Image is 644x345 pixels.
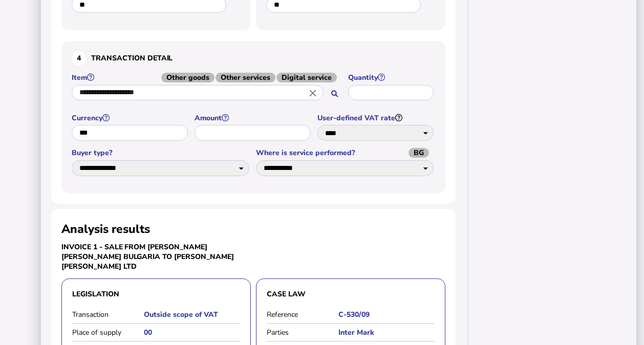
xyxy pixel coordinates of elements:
[161,73,214,82] span: Other goods
[72,328,144,337] label: Place of supply
[338,328,435,337] h5: Inter Mark
[307,87,318,98] i: Close
[61,221,150,237] h2: Analysis results
[72,310,144,319] label: Transaction
[61,242,251,271] h3: Invoice 1 - sale from [PERSON_NAME] [PERSON_NAME] bulgaria to [PERSON_NAME] [PERSON_NAME] Ltd
[267,328,338,337] label: Parties
[72,51,435,66] h3: Transaction detail
[348,73,435,82] label: Quantity
[144,310,240,319] h5: Outside scope of VAT
[72,289,240,299] h3: Legislation
[72,148,251,158] label: Buyer type?
[144,328,152,337] h5: 00
[409,148,429,158] span: BG
[317,113,435,123] label: User-defined VAT rate
[338,310,435,319] h5: C-530/09
[216,73,275,82] span: Other services
[72,51,86,66] div: 4
[267,289,435,299] h3: Case law
[326,85,343,102] button: Search for an item by HS code or use natural language description
[256,148,435,158] label: Where is service performed?
[61,41,445,193] section: Define the item, and answer additional questions
[72,113,189,123] label: Currency
[267,310,338,319] label: Reference
[195,113,312,123] label: Amount
[276,73,337,82] span: Digital service
[72,73,343,82] label: Item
